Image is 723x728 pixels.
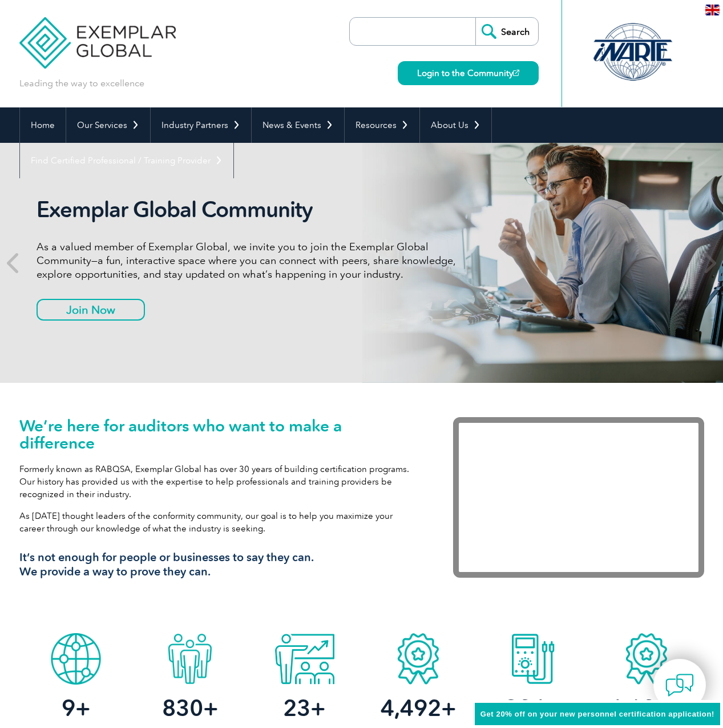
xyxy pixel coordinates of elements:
[480,710,714,718] span: Get 20% off on your new personnel certification application!
[420,107,491,143] a: About Us
[162,694,203,722] span: 830
[19,77,144,90] p: Leading the way to excellence
[19,463,419,501] p: Formerly known as RABQSA, Exemplar Global has over 30 years of building certification programs. O...
[705,5,720,15] img: en
[609,694,669,722] span: 4,625
[381,694,441,722] span: 4,492
[475,18,538,45] input: Search
[20,143,233,178] a: Find Certified Professional / Training Provider
[37,197,465,223] h2: Exemplar Global Community
[475,699,589,717] h2: +
[345,107,419,143] a: Resources
[133,699,247,717] h2: +
[19,699,134,717] h2: +
[247,699,361,717] h2: +
[66,107,150,143] a: Our Services
[283,694,310,722] span: 23
[361,699,475,717] h2: +
[37,240,465,281] p: As a valued member of Exemplar Global, we invite you to join the Exemplar Global Community—a fun,...
[453,417,704,578] iframe: Exemplar Global: Working together to make a difference
[252,107,344,143] a: News & Events
[62,694,75,722] span: 9
[19,510,419,535] p: As [DATE] thought leaders of the conformity community, our goal is to help you maximize your care...
[398,61,539,85] a: Login to the Community
[513,70,519,76] img: open_square.png
[665,671,694,699] img: contact-chat.png
[37,299,145,321] a: Join Now
[151,107,251,143] a: Industry Partners
[504,694,546,722] span: 324
[19,417,419,451] h1: We’re here for auditors who want to make a difference
[589,699,704,717] h2: +
[20,107,66,143] a: Home
[19,550,419,579] h3: It’s not enough for people or businesses to say they can. We provide a way to prove they can.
